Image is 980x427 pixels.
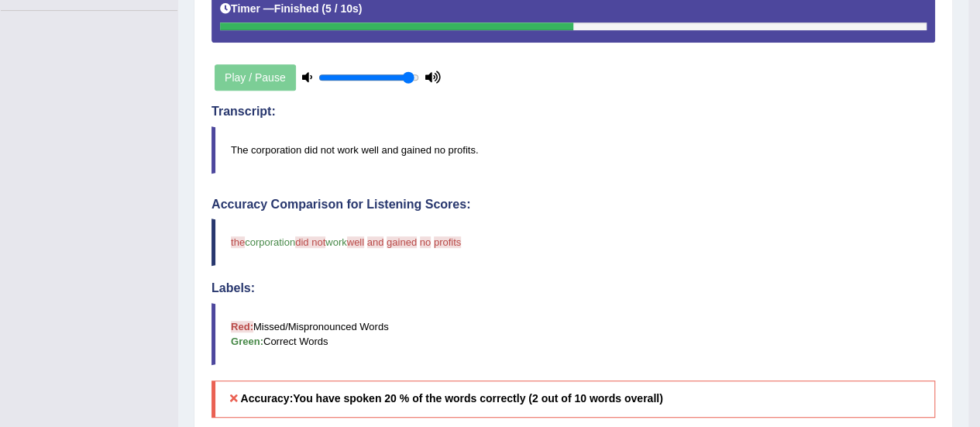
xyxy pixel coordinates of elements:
[231,336,263,347] b: Green:
[211,126,935,174] blockquote: The corporation did not work well and gained no profits.
[274,2,319,15] b: Finished
[211,198,935,212] h4: Accuracy Comparison for Listening Scores:
[231,321,253,332] b: Red:
[434,236,461,248] span: profits
[347,236,364,248] span: well
[359,2,363,15] b: )
[420,236,431,248] span: no
[293,392,662,405] b: You have spoken 20 % of the words correctly (2 out of 10 words overall)
[295,236,325,248] span: did not
[211,281,935,295] h4: Labels:
[322,2,325,15] b: (
[220,3,362,15] h5: Timer —
[211,381,935,417] h5: Accuracy:
[367,236,384,248] span: and
[325,236,346,248] span: work
[211,303,935,365] blockquote: Missed/Mispronounced Words Correct Words
[211,105,935,119] h4: Transcript:
[245,236,295,248] span: corporation
[325,2,359,15] b: 5 / 10s
[387,236,417,248] span: gained
[231,236,245,248] span: the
